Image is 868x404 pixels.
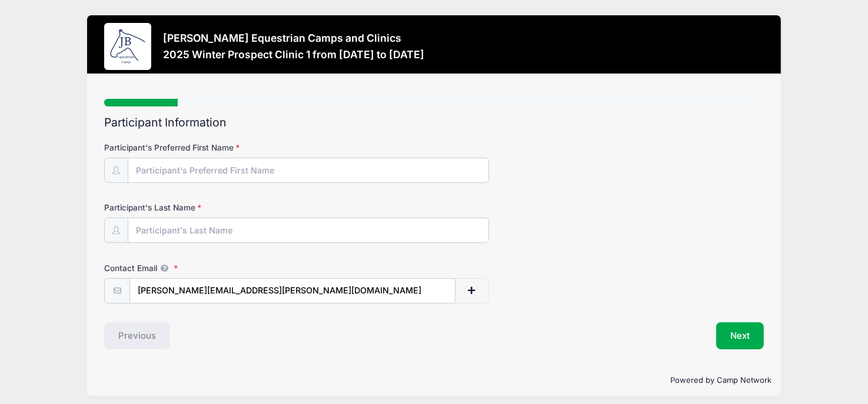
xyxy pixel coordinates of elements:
[163,32,424,44] h3: [PERSON_NAME] Equestrian Camps and Clinics
[716,322,764,349] button: Next
[163,48,424,61] h3: 2025 Winter Prospect Clinic 1 from [DATE] to [DATE]
[104,202,324,213] label: Participant's Last Name
[97,375,771,386] p: Powered by Camp Network
[104,142,324,153] label: Participant's Preferred First Name
[128,158,489,183] input: Participant's Preferred First Name
[104,116,764,129] h2: Participant Information
[128,218,489,243] input: Participant's Last Name
[129,278,455,303] input: email@email.com
[104,262,324,274] label: Contact Email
